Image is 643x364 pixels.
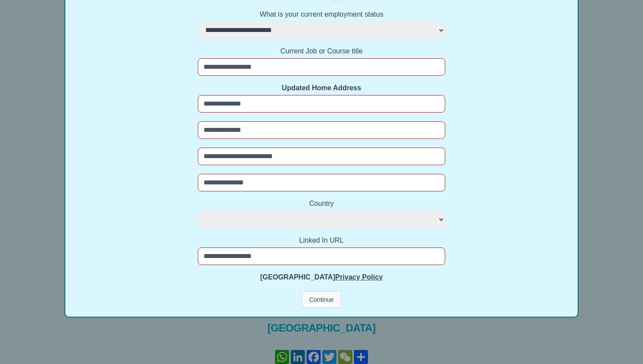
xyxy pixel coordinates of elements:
[198,235,445,246] label: Linked In URL
[302,291,341,308] button: Continue
[335,273,383,281] a: Privacy Policy
[198,9,445,20] label: What is your current employment status
[260,273,382,281] strong: [GEOGRAPHIC_DATA]
[198,198,445,209] label: Country
[282,84,361,92] strong: Updated Home Address
[198,46,445,57] label: Current Job or Course title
